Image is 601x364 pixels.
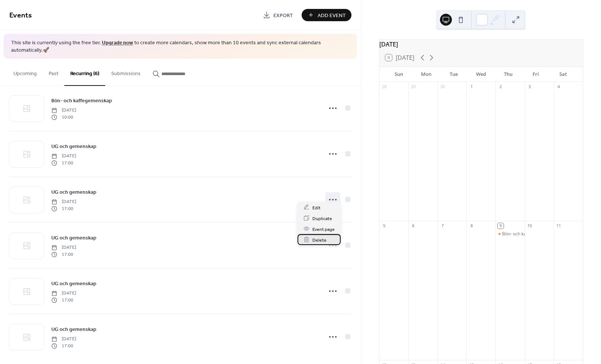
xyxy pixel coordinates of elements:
[51,280,96,288] span: UG och gemenskap
[498,223,503,229] div: 9
[302,9,351,21] button: Add Event
[312,236,327,244] span: Delete
[105,59,147,85] button: Submissions
[51,326,96,334] span: UG och gemenskap
[467,67,495,82] div: Wed
[385,67,413,82] div: Sun
[382,223,387,229] div: 5
[51,160,76,166] span: 17:00
[498,84,503,90] div: 2
[312,215,332,222] span: Duplicate
[527,223,533,229] div: 10
[257,9,299,21] a: Export
[51,342,76,349] span: 17:00
[11,39,350,54] span: This site is currently using the free tier. to create more calendars, show more than 10 events an...
[51,325,96,334] a: UG och gemenskap
[522,67,550,82] div: Fri
[51,107,76,114] span: [DATE]
[382,84,387,90] div: 28
[9,8,32,23] span: Events
[51,279,96,288] a: UG och gemenskap
[556,84,562,90] div: 4
[495,67,522,82] div: Thu
[51,336,76,342] span: [DATE]
[51,234,96,242] span: UG och gemenskap
[440,67,467,82] div: Tue
[51,97,112,105] span: Bön- och kaffegemenskap
[549,67,577,82] div: Sat
[51,153,76,160] span: [DATE]
[51,96,112,105] a: Bön- och kaffegemenskap
[556,223,562,229] div: 11
[51,290,76,297] span: [DATE]
[527,84,533,90] div: 3
[502,231,556,237] div: Bön- och kaffegemenskap
[379,40,583,49] div: [DATE]
[51,189,96,196] span: UG och gemenskap
[318,12,346,19] span: Add Event
[51,233,96,242] a: UG och gemenskap
[312,225,335,233] span: Event page
[51,143,96,151] span: UG och gemenskap
[469,223,474,229] div: 8
[102,38,133,48] a: Upgrade now
[51,244,76,251] span: [DATE]
[495,231,524,237] div: Bön- och kaffegemenskap
[440,223,445,229] div: 7
[440,84,445,90] div: 30
[273,12,293,19] span: Export
[64,59,105,86] button: Recurring (6)
[51,199,76,205] span: [DATE]
[312,204,321,212] span: Edit
[51,188,96,196] a: UG och gemenskap
[51,142,96,151] a: UG och gemenskap
[411,84,416,90] div: 29
[411,223,416,229] div: 6
[43,59,64,85] button: Past
[51,297,76,303] span: 17:00
[51,251,76,258] span: 17:00
[412,67,440,82] div: Mon
[7,59,43,85] button: Upcoming
[51,114,76,120] span: 10:00
[469,84,474,90] div: 1
[51,205,76,212] span: 17:00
